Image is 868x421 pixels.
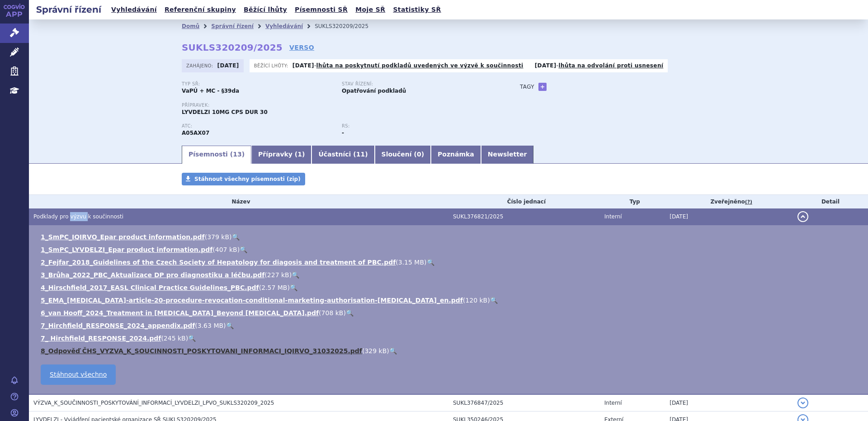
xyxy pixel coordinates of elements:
p: ATC: [182,123,333,129]
span: 407 kB [215,246,237,253]
p: Stav řízení: [342,81,493,87]
a: 7_ Hirchfield_RESPONSE_2024.pdf [41,335,161,342]
h2: Správní řízení [29,3,108,16]
li: ( ) [41,334,859,343]
span: 3.63 MB [198,322,223,329]
a: Účastníci (11) [311,146,374,164]
a: 🔍 [490,297,498,304]
li: ( ) [41,308,859,317]
strong: SUKLS320209/2025 [182,42,283,53]
li: ( ) [41,321,859,330]
span: Zahájeno: [186,62,215,69]
th: Název [29,195,448,208]
a: Statistiky SŘ [390,4,443,16]
span: VÝZVA_K_SOUČINNOSTI_POSKYTOVÁNÍ_INFORMACÍ_LYVDELZI_LPVO_SUKLS320209_2025 [33,400,274,406]
span: Interní [604,400,622,406]
li: ( ) [41,346,859,355]
button: detail [797,397,808,408]
h3: Tagy [520,81,534,92]
span: 329 kB [364,347,387,355]
a: Sloučení (0) [375,146,431,164]
a: 4_Hirschfield_2017_EASL Clinical Practice Guidelines_PBC.pdf [41,284,259,291]
a: Poznámka [431,146,481,164]
span: 1 [297,151,302,158]
strong: - [342,130,344,136]
a: 1_SmPC_LYVDELZI_Epar product information.pdf [41,246,212,253]
a: 🔍 [427,259,434,266]
a: Moje SŘ [353,4,388,16]
strong: [DATE] [292,62,314,69]
a: lhůta na odvolání proti usnesení [558,62,663,69]
a: 6_van Hooff_2024_Treatment in [MEDICAL_DATA]_Beyond [MEDICAL_DATA].pdf [41,309,319,317]
a: Stáhnout všechno [41,364,116,385]
span: 3.15 MB [398,259,424,266]
span: 13 [233,151,241,158]
th: Číslo jednací [448,195,600,208]
a: Písemnosti SŘ [292,4,350,16]
strong: SELADELPAR [182,130,209,136]
strong: [DATE] [217,62,239,69]
li: ( ) [41,283,859,292]
a: Správní řízení [211,23,254,29]
span: Podklady pro výzvu k součinnosti [33,213,123,220]
abbr: (?) [745,199,752,205]
li: ( ) [41,296,859,305]
a: 7_Hirchfield_RESPONSE_2024_appendix.pdf [41,322,195,329]
span: 120 kB [465,297,487,304]
a: Vyhledávání [108,4,160,16]
a: 2_Fejfar_2018_Guidelines of the Czech Society of Hepatology for diagosis and treatment of PBC.pdf [41,259,396,266]
li: ( ) [41,232,859,241]
span: Běžící lhůty: [254,62,290,69]
a: 🔍 [240,246,247,253]
span: 708 kB [321,309,344,317]
td: [DATE] [665,208,793,225]
li: SUKLS320209/2025 [315,19,380,33]
li: ( ) [41,270,859,279]
p: RS: [342,123,493,129]
a: Referenční skupiny [162,4,239,16]
span: Stáhnout všechny písemnosti (zip) [194,176,301,182]
li: ( ) [41,258,859,267]
th: Detail [793,195,868,208]
a: Přípravky (1) [251,146,311,164]
strong: VaPÚ + MC - §39da [182,88,239,94]
a: 🔍 [232,233,240,241]
li: ( ) [41,245,859,254]
a: Písemnosti (13) [182,146,251,164]
a: Domů [182,23,199,29]
a: 🔍 [389,347,397,355]
span: 0 [417,151,421,158]
a: Běžící lhůty [241,4,290,16]
p: - [292,62,524,69]
span: 2.57 MB [261,284,287,291]
a: 🔍 [290,284,297,291]
p: Přípravek: [182,103,502,108]
td: SUKL376847/2025 [448,394,600,412]
a: 5_EMA_[MEDICAL_DATA]-article-20-procedure-revocation-conditional-marketing-authorisation-[MEDICAL... [41,297,463,304]
a: VERSO [289,43,314,52]
th: Zveřejněno [665,195,793,208]
a: 🔍 [346,309,354,317]
a: 🔍 [226,322,234,329]
a: 🔍 [292,271,299,279]
a: Newsletter [481,146,534,164]
a: Stáhnout všechny písemnosti (zip) [182,173,305,185]
button: detail [797,211,808,222]
a: 🔍 [188,335,196,342]
p: - [535,62,664,69]
th: Typ [600,195,665,208]
a: + [538,83,547,91]
a: 3_Brůha_2022_PBC_Aktualizace DP pro diagnostiku a léčbu.pdf [41,271,264,279]
strong: Opatřování podkladů [342,88,406,94]
span: Interní [604,213,622,220]
strong: [DATE] [535,62,557,69]
a: lhůta na poskytnutí podkladů uvedených ve výzvě k součinnosti [316,62,524,69]
span: 379 kB [207,233,229,241]
td: [DATE] [665,394,793,412]
span: 245 kB [164,335,186,342]
p: Typ SŘ: [182,81,333,87]
td: SUKL376821/2025 [448,208,600,225]
a: 1_SmPC_IQIRVO_Epar product information.pdf [41,233,205,241]
span: LYVDELZI 10MG CPS DUR 30 [182,109,268,115]
span: 227 kB [267,271,289,279]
